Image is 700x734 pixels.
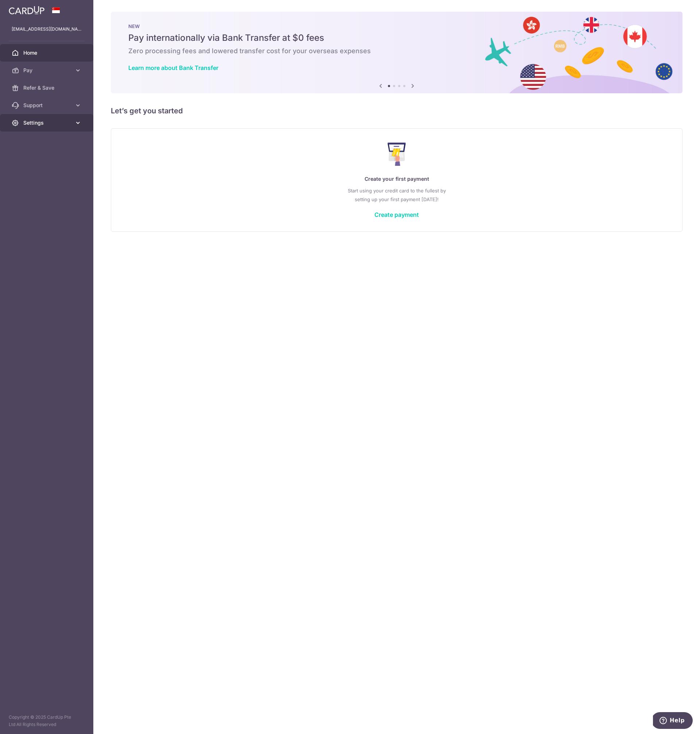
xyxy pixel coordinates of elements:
p: [EMAIL_ADDRESS][DOMAIN_NAME] [12,26,82,33]
img: CardUp [9,6,44,15]
img: Make Payment [388,142,406,166]
p: Start using your credit card to the fullest by setting up your first payment [DATE]! [126,186,668,204]
a: Learn more about Bank Transfer [128,64,218,71]
p: NEW [128,23,665,29]
iframe: Opens a widget where you can find more information [653,712,693,730]
img: Bank transfer banner [111,12,682,93]
p: Create your first payment [126,175,668,183]
h6: Zero processing fees and lowered transfer cost for your overseas expenses [128,47,665,55]
span: Pay [23,67,71,74]
a: Create payment [374,211,419,218]
span: Home [23,49,71,56]
h5: Let’s get you started [111,105,682,117]
span: Settings [23,119,71,126]
span: Refer & Save [23,84,71,91]
h5: Pay internationally via Bank Transfer at $0 fees [128,32,665,44]
span: Support [23,102,71,109]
